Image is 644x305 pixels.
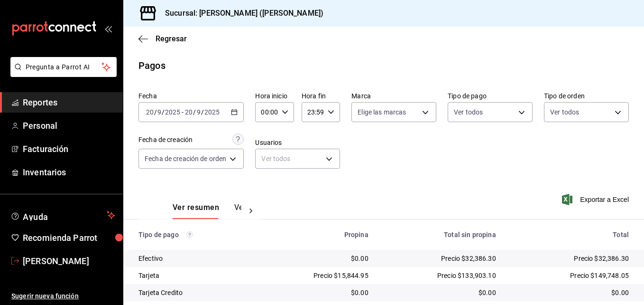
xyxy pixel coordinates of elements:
div: $0.00 [263,254,368,263]
div: Total [511,231,629,238]
span: Fecha de creación de orden [145,154,226,163]
font: Tipo de pago [138,231,179,238]
input: ---- [165,108,181,116]
span: Pregunta a Parrot AI [26,62,102,72]
label: Usuarios [255,139,340,146]
span: - [182,108,184,116]
div: Precio $149,748.05 [511,271,629,280]
div: Ver todos [255,149,340,169]
label: Fecha [138,93,244,99]
div: Precio $32,386.30 [511,254,629,263]
h3: Sucursal: [PERSON_NAME] ([PERSON_NAME]) [157,8,323,19]
span: / [154,108,157,116]
button: Regresar [138,34,187,43]
font: Facturación [23,144,68,154]
input: ---- [204,108,220,116]
div: Precio $133,903.10 [384,271,496,280]
span: Ayuda [23,210,103,221]
div: Tarjeta Credito [138,288,248,297]
div: Fecha de creación [138,135,193,145]
div: Propina [263,231,368,238]
span: Ver todos [454,107,483,117]
div: $0.00 [511,288,629,297]
input: -- [196,108,201,116]
label: Hora fin [302,93,340,99]
font: Inventarios [23,167,66,177]
a: Pregunta a Parrot AI [7,69,117,79]
span: Elige las marcas [358,107,406,117]
font: Exportar a Excel [580,196,629,203]
span: / [201,108,204,116]
span: Regresar [156,34,187,43]
span: / [193,108,196,116]
div: Precio $15,844.95 [263,271,368,280]
div: $0.00 [263,288,368,297]
label: Marca [351,93,436,99]
label: Tipo de orden [544,93,629,99]
font: Personal [23,121,57,131]
svg: Los pagos realizados con Pay y otras terminales son montos brutos. [186,231,193,238]
button: Exportar a Excel [564,194,629,205]
div: Total sin propina [384,231,496,238]
font: Reportes [23,97,57,107]
input: -- [184,108,193,116]
button: open_drawer_menu [104,25,112,32]
font: Sugerir nueva función [11,292,79,300]
div: Precio $32,386.30 [384,254,496,263]
font: [PERSON_NAME] [23,256,89,266]
font: Ver resumen [173,203,219,212]
div: Pestañas de navegación [173,203,241,219]
input: -- [146,108,154,116]
div: Pagos [138,58,166,73]
font: Recomienda Parrot [23,233,97,243]
button: Pregunta a Parrot AI [10,57,117,77]
div: $0.00 [384,288,496,297]
div: Tarjeta [138,271,248,280]
button: Ver pagos [234,203,270,219]
span: Ver todos [550,107,579,117]
label: Hora inicio [255,93,294,99]
span: / [162,108,165,116]
label: Tipo de pago [448,93,533,99]
div: Efectivo [138,254,248,263]
input: -- [157,108,162,116]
